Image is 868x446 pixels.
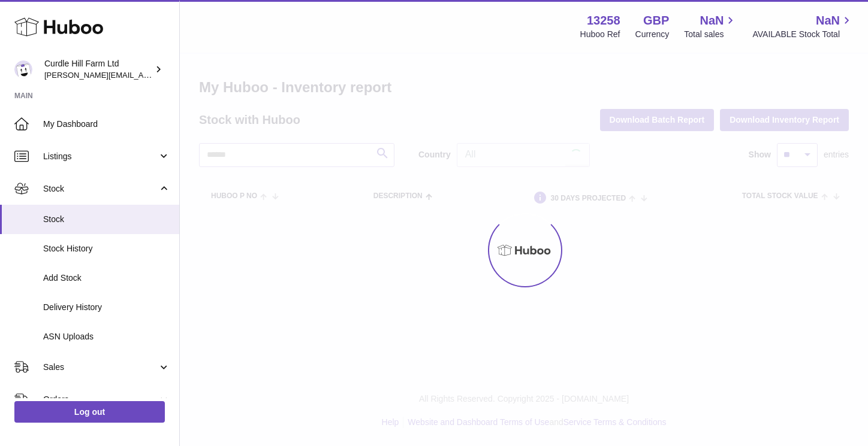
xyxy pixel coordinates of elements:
[635,29,670,40] div: Currency
[43,362,158,373] span: Sales
[643,13,669,29] strong: GBP
[43,183,158,195] span: Stock
[44,58,152,81] div: Curdle Hill Farm Ltd
[816,13,840,29] span: NaN
[43,214,170,225] span: Stock
[587,13,620,29] strong: 13258
[700,13,724,29] span: NaN
[14,60,32,78] img: james@diddlysquatfarmshop.com
[44,70,240,80] span: [PERSON_NAME][EMAIL_ADDRESS][DOMAIN_NAME]
[684,13,737,40] a: NaN Total sales
[43,151,158,162] span: Listings
[43,243,170,254] span: Stock History
[43,119,170,130] span: My Dashboard
[752,13,854,40] a: NaN AVAILABLE Stock Total
[43,272,170,284] span: Add Stock
[43,331,170,342] span: ASN Uploads
[43,302,170,313] span: Delivery History
[43,394,158,405] span: Orders
[14,401,165,423] a: Log out
[752,29,854,40] span: AVAILABLE Stock Total
[684,29,737,40] span: Total sales
[580,29,620,40] div: Huboo Ref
